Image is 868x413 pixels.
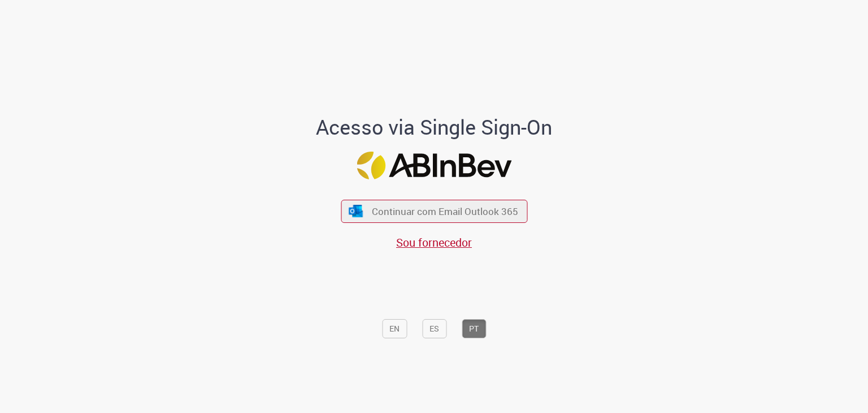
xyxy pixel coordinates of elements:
[277,116,591,139] h1: Acesso via Single Sign-On
[341,200,527,223] button: ícone Azure/Microsoft 360 Continuar com Email Outlook 365
[462,319,486,338] button: PT
[372,205,518,218] span: Continuar com Email Outlook 365
[396,235,472,250] a: Sou fornecedor
[382,319,407,338] button: EN
[422,319,446,338] button: ES
[348,205,364,217] img: ícone Azure/Microsoft 360
[357,152,511,179] img: Logo ABInBev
